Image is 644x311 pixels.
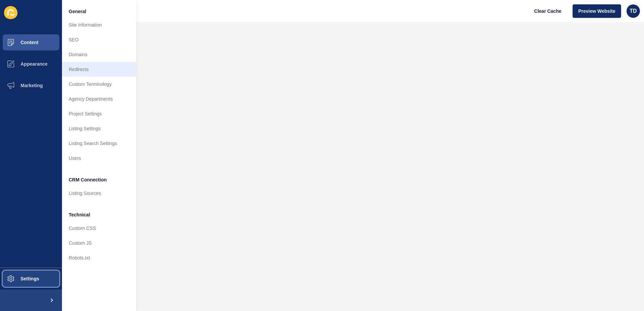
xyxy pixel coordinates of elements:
a: Users [62,151,136,166]
a: Listing Sources [62,186,136,201]
a: SEO [62,32,136,47]
span: Preview Website [578,8,615,14]
span: Technical [69,211,90,218]
span: TD [630,8,637,14]
span: CRM Connection [69,176,107,183]
a: Listing Search Settings [62,136,136,151]
a: Domains [62,47,136,62]
button: Clear Cache [528,4,567,18]
a: Listing Settings [62,121,136,136]
span: Clear Cache [534,8,561,14]
a: Custom Terminology [62,77,136,92]
a: Robots.txt [62,250,136,265]
span: General [69,8,86,15]
a: Custom JS [62,236,136,250]
button: Preview Website [573,4,621,18]
a: Project Settings [62,106,136,121]
a: Custom CSS [62,221,136,236]
a: Agency Departments [62,92,136,106]
a: Redirects [62,62,136,77]
a: Site Information [62,18,136,32]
